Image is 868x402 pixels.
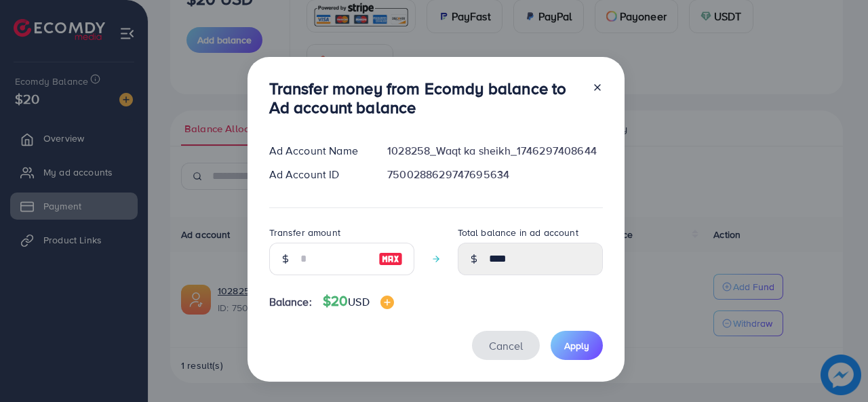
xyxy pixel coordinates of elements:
[269,79,581,118] h3: Transfer money from Ecomdy balance to Ad account balance
[551,331,603,360] button: Apply
[380,296,394,309] img: image
[269,226,340,239] label: Transfer amount
[564,339,589,353] span: Apply
[489,338,523,353] span: Cancel
[269,294,312,310] span: Balance:
[376,143,613,159] div: 1028258_Waqt ka sheikh_1746297408644
[472,331,540,360] button: Cancel
[258,167,377,182] div: Ad Account ID
[258,143,377,159] div: Ad Account Name
[376,167,613,182] div: 7500288629747695634
[323,293,394,310] h4: $20
[378,251,403,267] img: image
[458,226,578,239] label: Total balance in ad account
[348,294,369,309] span: USD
